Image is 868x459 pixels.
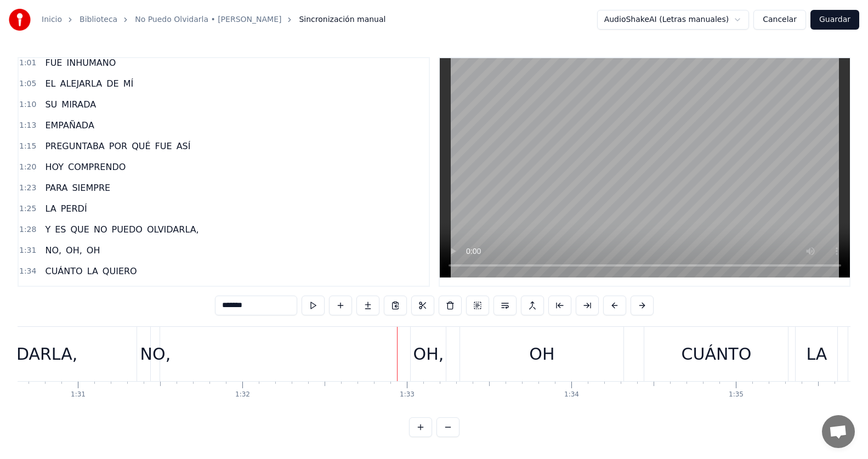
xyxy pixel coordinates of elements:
span: 1:20 [19,162,36,173]
nav: breadcrumb [42,14,385,25]
span: PERDÍ [60,202,88,215]
span: PREGUNTABA [44,140,105,152]
span: CUÁNTO [44,265,83,277]
span: DE [105,77,120,90]
span: NO, [44,244,63,257]
button: Guardar [810,10,859,30]
span: 1:31 [19,245,36,256]
span: 1:28 [19,224,36,235]
span: Y [44,223,52,236]
span: MÍ [122,77,135,90]
span: COMPRENDO [67,161,127,173]
span: 1:34 [19,266,36,277]
span: POR [108,140,128,152]
div: LA [806,342,827,366]
span: FUE [154,140,173,152]
span: 1:25 [19,203,36,214]
span: ALEJARLA [59,77,103,90]
span: FUE [44,56,63,69]
span: QUE [70,223,90,236]
a: Biblioteca [80,14,117,25]
span: NO [93,223,109,236]
span: INHUMANO [65,56,117,69]
img: youka [9,9,31,31]
div: OH, [413,342,444,366]
span: LA [86,265,99,277]
span: LA [44,202,57,215]
span: Sincronización manual [299,14,385,25]
span: PARA [44,182,69,194]
div: 1:34 [564,390,579,399]
span: OLVIDARLA, [146,223,200,236]
div: 1:35 [729,390,744,399]
div: 1:32 [235,390,250,399]
span: OH [86,244,101,257]
div: Chat abierto [822,415,855,448]
a: Inicio [42,14,62,25]
span: QUIERO [101,265,138,277]
button: Cancelar [753,10,806,30]
a: No Puedo Olvidarla • [PERSON_NAME] [135,14,281,25]
div: CUÁNTO [681,342,751,366]
span: OH, [65,244,83,257]
span: MIRADA [60,98,97,111]
span: 1:10 [19,99,36,110]
span: SIEMPRE [71,182,111,194]
span: EMPAÑADA [44,119,95,132]
div: NO, [140,342,171,366]
span: 1:05 [19,78,36,89]
span: PUEDO [110,223,143,236]
span: EL [44,77,56,90]
span: HOY [44,161,65,173]
div: 1:31 [71,390,86,399]
div: OH [529,342,554,366]
span: 1:15 [19,141,36,152]
span: 1:01 [19,58,36,69]
div: 1:33 [400,390,415,399]
span: SU [44,98,58,111]
span: 1:23 [19,183,36,194]
span: ASÍ [175,140,192,152]
span: 1:13 [19,120,36,131]
span: ES [54,223,67,236]
span: QUÉ [131,140,151,152]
